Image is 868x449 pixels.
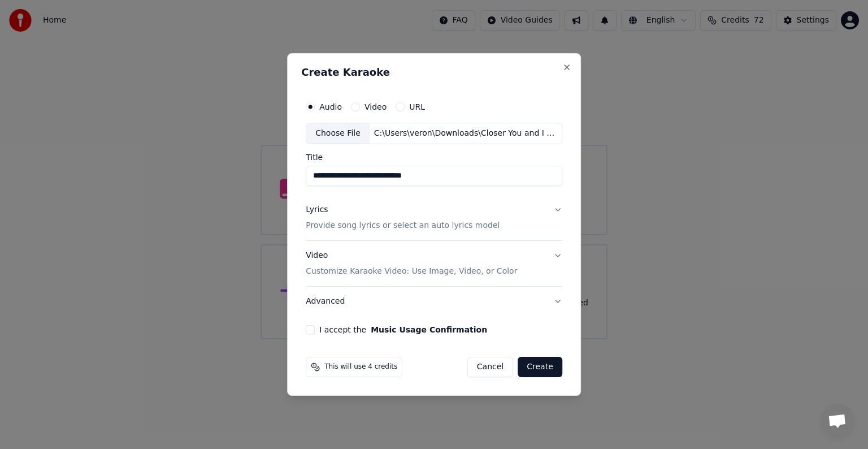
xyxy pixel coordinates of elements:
[306,195,562,240] button: LyricsProvide song lyrics or select an auto lyrics model
[324,362,397,372] span: This will use 4 credits
[306,220,500,231] p: Provide song lyrics or select an auto lyrics model
[306,123,370,144] div: Choose File
[306,153,562,161] label: Title
[306,287,562,316] button: Advanced
[306,266,517,277] p: Customize Karaoke Video: Use Image, Video, or Color
[518,357,562,377] button: Create
[319,326,487,334] label: I accept the
[364,103,387,111] label: Video
[370,128,562,139] div: C:\Users\veron\Downloads\Closer You and I (Lyrics) - [PERSON_NAME].mp3
[306,241,562,286] button: VideoCustomize Karaoke Video: Use Image, Video, or Color
[371,326,487,334] button: I accept the
[409,103,425,111] label: URL
[467,357,513,377] button: Cancel
[306,250,517,277] div: Video
[306,204,328,215] div: Lyrics
[301,67,567,77] h2: Create Karaoke
[319,103,342,111] label: Audio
